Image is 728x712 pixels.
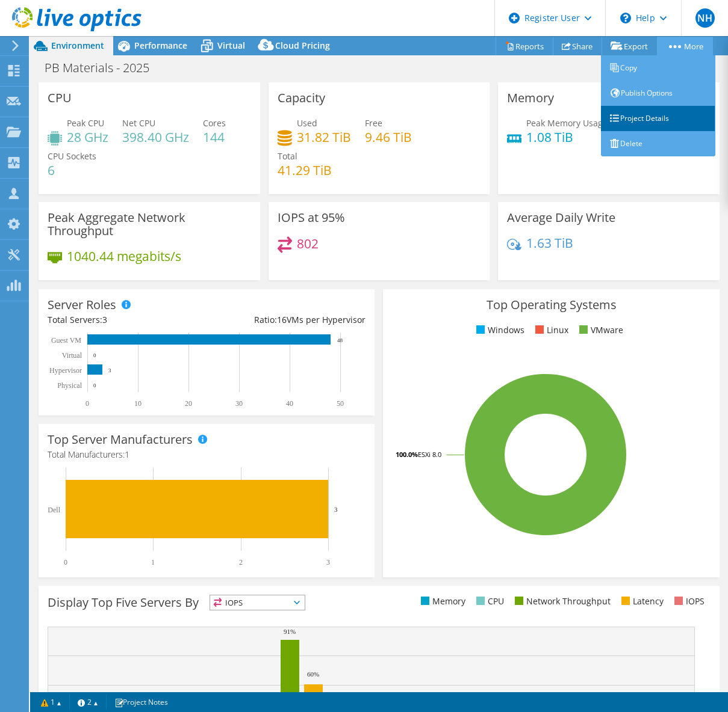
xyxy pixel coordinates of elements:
h3: IOPS at 95% [278,211,345,224]
span: 16 [277,314,287,325]
div: Total Servers: [48,313,207,327]
h4: 31.82 TiB [297,130,351,144]
a: Project Notes [106,695,176,710]
text: 2 [239,558,243,566]
text: Dell [48,506,60,514]
span: Total [278,150,297,162]
text: Hypervisor [49,366,82,375]
li: CPU [473,595,504,608]
span: Virtual [217,40,245,51]
h4: 28 GHz [67,130,108,144]
text: 10 [134,399,142,408]
h4: 1040.44 megabits/s [67,250,181,263]
a: 1 [33,695,70,710]
li: VMware [576,324,623,337]
h1: PB Materials - 2025 [39,61,168,75]
li: Memory [418,595,465,608]
text: 0 [93,382,96,388]
li: Network Throughput [512,595,611,608]
h3: Capacity [278,91,325,105]
a: Export [602,37,658,55]
text: 0 [86,399,89,408]
h4: Total Manufacturers: [48,448,366,461]
span: Peak CPU [67,117,104,129]
h4: 1.63 TiB [526,236,573,250]
h4: 6 [48,164,96,177]
h4: 41.29 TiB [278,164,332,177]
text: 0 [64,558,67,566]
span: Cloud Pricing [275,40,330,51]
text: 1 [151,558,155,566]
tspan: ESXi 8.0 [418,450,441,459]
h3: CPU [48,91,72,105]
text: 50 [337,399,344,408]
text: 30 [235,399,243,408]
a: More [657,37,713,55]
text: 91% [284,628,296,635]
text: 0 [93,352,96,358]
a: Project Details [601,106,715,131]
a: Reports [496,37,553,55]
span: Net CPU [122,117,155,129]
a: Copy [601,55,715,81]
span: Performance [134,40,187,51]
li: Latency [618,595,664,608]
span: 3 [102,314,107,325]
h3: Top Operating Systems [392,298,710,311]
span: Free [365,117,382,129]
h3: Peak Aggregate Network Throughput [48,211,251,238]
h4: 802 [297,237,319,250]
text: 40 [286,399,293,408]
text: Physical [57,381,82,390]
text: 60% [307,671,319,678]
h3: Top Server Manufacturers [48,433,193,446]
text: Virtual [62,351,82,360]
text: Guest VM [51,336,81,345]
span: Cores [203,117,226,129]
h4: 398.40 GHz [122,130,189,144]
li: IOPS [671,595,705,608]
h4: 1.08 TiB [526,130,608,144]
h3: Average Daily Write [507,211,615,224]
tspan: 100.0% [396,450,418,459]
span: 1 [125,449,129,460]
span: NH [695,8,715,28]
h3: Memory [507,91,554,105]
h4: 144 [203,130,226,144]
text: 3 [326,558,330,566]
span: CPU Sockets [48,150,96,162]
span: Peak Memory Usage [526,117,608,129]
text: 48 [337,337,343,343]
span: Used [297,117,317,129]
h4: 9.46 TiB [365,130,412,144]
a: Delete [601,131,715,156]
svg: \n [620,13,631,23]
div: Ratio: VMs per Hypervisor [207,313,366,327]
a: 2 [69,695,107,710]
text: 3 [108,367,111,373]
li: Linux [532,324,568,337]
span: Environment [51,40,104,51]
a: Publish Options [601,81,715,106]
h3: Server Roles [48,298,116,311]
li: Windows [473,324,524,337]
text: 20 [185,399,192,408]
span: IOPS [210,595,305,610]
a: Share [553,37,602,55]
text: 3 [334,506,338,513]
